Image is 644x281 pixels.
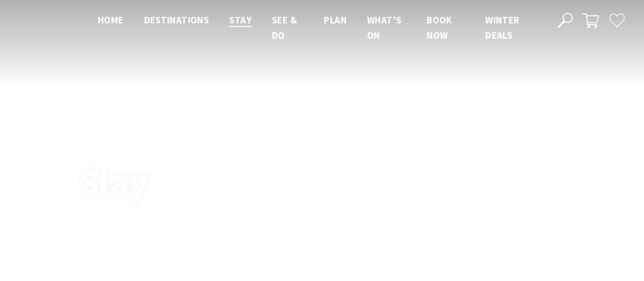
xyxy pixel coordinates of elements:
[272,14,297,41] span: See & Do
[229,14,251,26] span: Stay
[427,14,452,41] span: Book now
[98,14,124,26] span: Home
[324,14,347,26] span: Plan
[144,14,209,26] span: Destinations
[79,163,367,202] h1: Stay
[485,14,519,41] span: Winter Deals
[367,14,401,41] span: What’s On
[88,12,546,43] nav: Main Menu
